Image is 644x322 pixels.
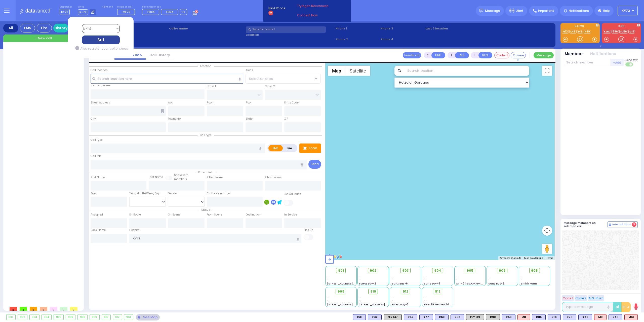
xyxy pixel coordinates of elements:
img: message.svg [479,9,483,13]
span: 0 [70,307,77,311]
label: Turn off text [625,62,633,67]
span: - [327,274,329,278]
div: 903 [30,314,39,320]
label: Call Info [91,154,101,158]
button: Code-1 [494,52,509,58]
label: KJFD [602,25,641,28]
div: BLS [419,314,433,320]
button: Members [565,51,584,57]
div: See map [136,314,159,320]
span: FD94 [166,10,174,14]
label: En Route [129,213,141,217]
span: Also register your cellphones [75,46,128,51]
label: KJ EMS... [560,25,600,28]
span: Important [538,9,554,13]
label: P First Name [207,175,223,180]
label: Call Type [91,138,103,142]
div: FLY 919 [466,314,484,320]
span: - [392,274,393,278]
div: M8 [594,314,607,320]
span: Patient info [196,170,216,174]
div: FLY 147 [384,314,402,320]
label: From Scene [207,213,222,217]
span: KY72 [622,9,630,13]
input: Search location here [91,74,244,83]
button: UNIT [431,52,445,58]
span: - [456,274,458,278]
div: K14 [548,314,561,320]
label: City [91,117,96,121]
span: - [359,299,361,303]
button: Message [534,52,554,58]
div: M11 [517,314,530,320]
span: 0 [20,307,27,311]
span: AT - 2 [GEOGRAPHIC_DATA] [456,282,493,285]
span: Location [198,64,214,68]
span: K-72 [78,9,88,15]
div: BLS [532,314,546,320]
span: + New call [35,36,52,41]
a: Open this area in Google Maps (opens a new window) [327,253,343,260]
div: BLS [563,314,576,320]
label: Use Callback [284,192,301,196]
span: - [359,274,361,278]
input: Search location [404,66,530,76]
span: 0 [10,307,17,311]
button: KY72 [618,6,638,16]
span: - [456,278,458,282]
span: Sanz Bay-4 [424,282,440,285]
button: Covered [511,52,526,58]
button: Transfer call [403,52,421,58]
span: members [174,177,187,181]
span: - [424,295,425,299]
div: EMS [20,24,35,32]
div: K31 [353,314,366,320]
span: 901 [338,268,344,273]
label: Gender [168,192,178,196]
div: ALS [624,314,638,320]
button: Drag Pegman onto the map to open Street View [542,244,552,254]
button: Map camera controls [542,226,552,236]
label: Last 3 location [425,26,489,31]
span: - [327,278,329,282]
div: M13 [624,314,638,320]
span: Phone 2 [336,37,379,42]
span: Notifications [569,9,589,13]
span: +4 [181,10,185,14]
a: K46 [569,30,577,33]
label: Cross 1 [207,84,216,88]
label: ZIP [284,117,288,121]
img: comment-alt.png [609,224,611,226]
input: Search hospital [129,234,302,243]
div: K53 [451,314,464,320]
a: Util [628,30,635,33]
label: Hospital [129,228,140,232]
label: Areas [246,68,253,72]
span: - [359,295,361,299]
span: - [327,295,329,299]
span: Phone 3 [381,26,424,31]
button: Code 1 [562,295,574,301]
span: 912 [403,289,408,294]
a: M8 [577,30,583,33]
button: BUS [478,52,492,58]
label: EMS [268,145,283,151]
span: Message [485,8,500,13]
button: Show street map [328,66,345,76]
div: 904 [42,314,52,320]
span: [STREET_ADDRESS][PERSON_NAME] [327,303,375,306]
label: Age [91,192,96,196]
div: 912 [113,314,122,320]
a: Connect Now [297,13,337,18]
span: 902 [370,268,376,273]
div: K49 [578,314,592,320]
div: 913 [124,314,133,320]
span: 910 [370,289,376,294]
span: Forest Bay-2 [359,282,376,285]
div: 909 [90,314,99,320]
div: 901 [7,314,15,320]
span: 906 [499,268,506,273]
div: 902 [18,314,27,320]
label: Last Name [149,175,163,179]
label: Apt [168,101,173,105]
